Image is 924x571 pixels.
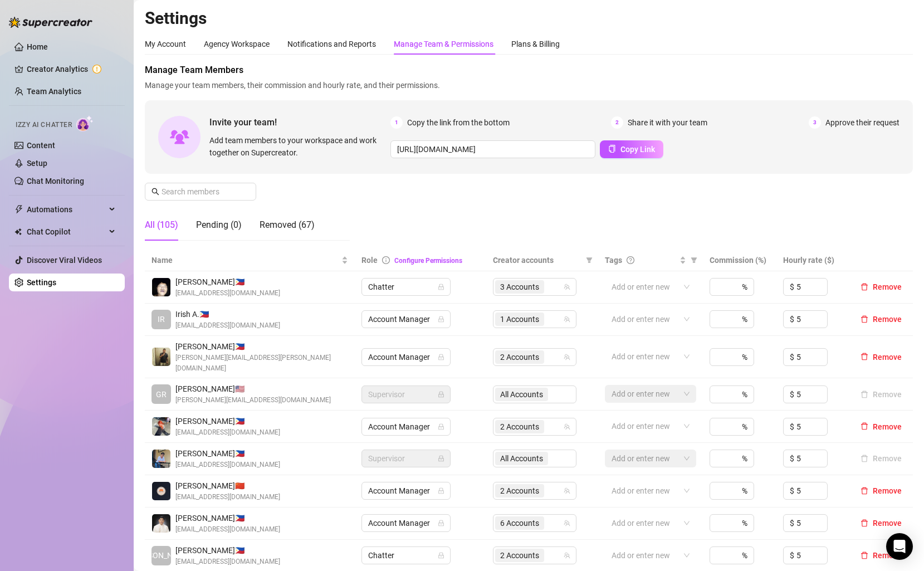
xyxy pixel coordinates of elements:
span: Add team members to your workspace and work together on Supercreator. [209,134,386,159]
span: delete [861,353,868,360]
a: Setup [27,159,47,168]
span: team [564,520,570,526]
div: All (105) [145,218,178,232]
span: 2 Accounts [500,421,539,433]
span: 3 Accounts [495,280,544,294]
span: [PERSON_NAME][EMAIL_ADDRESS][DOMAIN_NAME] [175,395,331,406]
button: Remove [856,420,906,433]
span: filter [586,257,593,263]
span: [EMAIL_ADDRESS][DOMAIN_NAME] [175,557,280,567]
span: Account Manager [368,418,444,435]
a: Chat Monitoring [27,177,84,186]
span: [EMAIL_ADDRESS][DOMAIN_NAME] [175,288,280,299]
input: Search members [162,186,241,198]
span: Manage Team Members [145,64,913,77]
span: team [564,552,570,559]
span: Chat Copilot [27,223,106,241]
button: Remove [856,484,906,497]
span: 1 Accounts [495,313,544,326]
span: Account Manager [368,311,444,328]
span: Name [151,254,339,266]
span: [EMAIL_ADDRESS][DOMAIN_NAME] [175,524,280,535]
button: Remove [856,350,906,364]
span: [PERSON_NAME] 🇵🇭 [175,447,280,460]
span: Manage your team members, their commission and hourly rate, and their permissions. [145,79,913,91]
span: [PERSON_NAME] [131,549,191,562]
span: lock [438,391,444,398]
span: Account Manager [368,515,444,531]
span: 2 Accounts [495,484,544,497]
button: Remove [856,452,906,465]
span: Remove [873,519,902,528]
span: Irish A. 🇵🇭 [175,308,280,320]
span: thunderbolt [14,205,23,214]
span: question-circle [627,256,634,264]
img: Yves Daniel Ventura [152,514,170,533]
span: lock [438,423,444,430]
span: Automations [27,201,106,218]
span: Supervisor [368,386,444,403]
button: Remove [856,388,906,401]
span: Chatter [368,547,444,564]
span: lock [438,455,444,462]
button: Remove [856,280,906,294]
a: Configure Permissions [394,257,462,265]
span: delete [861,487,868,495]
span: [EMAIL_ADDRESS][DOMAIN_NAME] [175,427,280,438]
span: [EMAIL_ADDRESS][DOMAIN_NAME] [175,492,280,502]
th: Name [145,250,355,271]
a: Home [27,42,48,51]
img: Thea Mendoza [152,417,170,436]
span: Role [361,256,378,265]
span: search [151,188,159,196]
span: Izzy AI Chatter [16,120,72,130]
span: Approve their request [825,116,899,129]
span: 1 Accounts [500,313,539,325]
span: Supervisor [368,450,444,467]
span: Invite your team! [209,115,390,129]
span: filter [688,252,700,269]
span: Remove [873,282,902,291]
span: 2 Accounts [500,485,539,497]
button: Remove [856,549,906,562]
div: My Account [145,38,186,50]
span: team [564,354,570,360]
span: [PERSON_NAME] 🇵🇭 [175,512,280,524]
span: 2 Accounts [500,351,539,363]
span: 2 Accounts [495,420,544,433]
span: 6 Accounts [500,517,539,529]
span: [PERSON_NAME] 🇵🇭 [175,544,280,557]
div: Plans & Billing [511,38,560,50]
span: Share it with your team [628,116,707,129]
span: team [564,284,570,290]
a: Discover Viral Videos [27,256,102,265]
span: 2 Accounts [495,350,544,364]
span: Remove [873,422,902,431]
span: delete [861,519,868,527]
span: 2 [611,116,623,129]
h2: Settings [145,8,913,29]
span: lock [438,354,444,360]
a: Creator Analytics exclamation-circle [27,60,116,78]
span: copy [608,145,616,153]
a: Content [27,141,55,150]
span: info-circle [382,256,390,264]
span: lock [438,284,444,290]
span: team [564,316,570,323]
span: 3 Accounts [500,281,539,293]
span: [PERSON_NAME] 🇵🇭 [175,415,280,427]
th: Commission (%) [703,250,776,271]
div: Open Intercom Messenger [886,533,913,560]
span: lock [438,487,444,494]
span: Account Manager [368,482,444,499]
span: filter [584,252,595,269]
span: IR [158,313,165,325]
span: [EMAIL_ADDRESS][DOMAIN_NAME] [175,320,280,331]
span: Remove [873,551,902,560]
span: GR [156,388,167,401]
div: Pending (0) [196,218,242,232]
img: Chino Panyaco [152,278,170,296]
span: delete [861,552,868,559]
img: AI Chatter [76,115,94,131]
span: Account Manager [368,349,444,365]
